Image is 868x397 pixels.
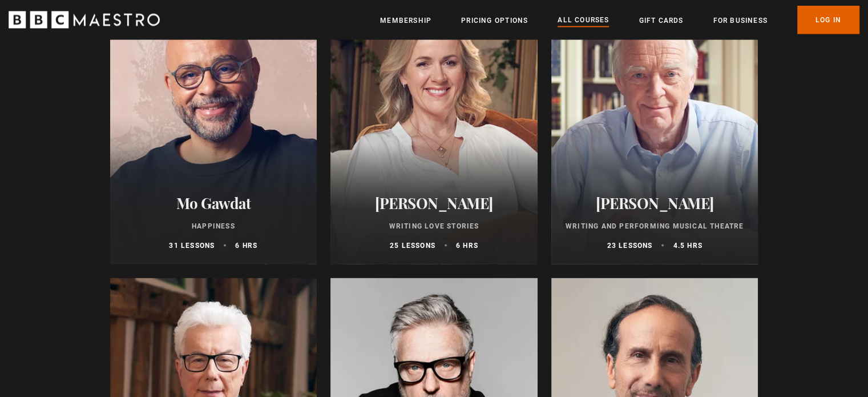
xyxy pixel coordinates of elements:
[461,15,528,26] a: Pricing Options
[380,6,859,34] nav: Primary
[169,240,215,251] p: 31 lessons
[607,240,652,251] p: 23 lessons
[673,240,702,251] p: 4.5 hrs
[9,11,160,29] svg: BBC Maestro
[456,240,478,251] p: 6 hrs
[558,14,609,27] a: All Courses
[344,221,524,231] p: Writing Love Stories
[124,221,304,231] p: Happiness
[235,240,257,251] p: 6 hrs
[390,240,435,251] p: 25 lessons
[380,15,431,26] a: Membership
[713,15,767,26] a: For business
[797,6,859,34] a: Log In
[565,194,745,212] h2: [PERSON_NAME]
[565,221,745,231] p: Writing and Performing Musical Theatre
[344,194,524,212] h2: [PERSON_NAME]
[639,15,683,26] a: Gift Cards
[124,194,304,212] h2: Mo Gawdat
